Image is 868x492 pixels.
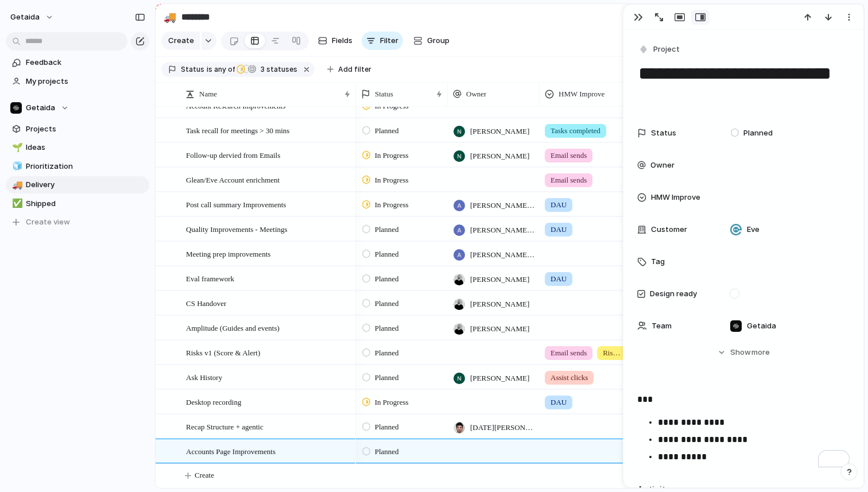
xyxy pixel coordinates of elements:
[6,73,149,90] a: My projects
[470,373,529,384] span: [PERSON_NAME]
[551,347,587,359] span: Email sends
[236,63,300,76] button: 3 statuses
[375,397,409,408] span: In Progress
[12,179,20,192] div: 🚚
[751,347,770,358] span: more
[551,224,567,235] span: DAU
[651,224,687,235] span: Customer
[730,347,751,358] span: Show
[551,199,567,211] span: DAU
[6,121,149,138] a: Projects
[6,195,149,212] a: ✅Shipped
[375,273,399,285] span: Planned
[743,127,773,139] span: Planned
[470,224,534,236] span: [PERSON_NAME] Sarma
[470,299,529,310] span: [PERSON_NAME]
[375,224,399,235] span: Planned
[10,142,22,153] button: 🌱
[186,222,288,235] span: Quality Improvements - Meetings
[551,273,567,285] span: DAU
[26,123,145,135] span: Projects
[186,247,270,260] span: Meeting prep improvements
[603,347,621,359] span: Risks addressed
[186,420,263,433] span: Recap Structure + agentic
[26,142,145,153] span: Ideas
[257,64,297,75] span: statuses
[636,41,683,58] button: Project
[186,148,280,161] span: Follow-up dervied from Emails
[161,32,200,50] button: Create
[375,88,393,100] span: Status
[470,323,529,335] span: [PERSON_NAME]
[10,198,22,210] button: ✅
[181,64,204,75] span: Status
[375,249,399,260] span: Planned
[26,198,145,210] span: Shipped
[320,61,378,78] button: Add filter
[375,323,399,334] span: Planned
[375,298,399,309] span: Planned
[375,421,399,433] span: Planned
[408,32,455,50] button: Group
[375,446,399,458] span: Planned
[375,372,399,383] span: Planned
[186,395,241,408] span: Desktop recording
[186,272,234,285] span: Eval framework
[186,370,222,383] span: Ask History
[375,125,399,137] span: Planned
[10,161,22,172] button: 🧊
[26,57,145,68] span: Feedback
[653,44,680,55] span: Project
[375,347,399,359] span: Planned
[470,422,534,433] span: [DATE][PERSON_NAME]
[26,216,70,228] span: Create view
[338,64,371,75] span: Add filter
[651,192,700,203] span: HMW Improve
[186,173,280,186] span: Glean/Eve Account enrichment
[6,99,149,117] button: Getaida
[650,288,697,300] span: Design ready
[559,88,604,100] span: HMW Improve
[651,127,676,139] span: Status
[375,150,409,161] span: In Progress
[380,35,398,47] span: Filter
[195,470,214,481] span: Create
[5,8,60,26] button: getaida
[199,88,217,100] span: Name
[6,158,149,175] a: 🧊Prioritization
[652,320,672,332] span: Team
[10,179,22,191] button: 🚚
[313,32,357,50] button: Fields
[332,35,352,47] span: Fields
[186,197,286,211] span: Post call summary Improvements
[747,320,776,332] span: Getaida
[551,397,567,408] span: DAU
[637,342,850,363] button: Showmore
[470,150,529,162] span: [PERSON_NAME]
[551,372,588,383] span: Assist clicks
[186,123,289,137] span: Task recall for meetings > 30 mins
[186,444,276,458] span: Accounts Page Improvements
[207,64,212,75] span: is
[375,199,409,211] span: In Progress
[747,224,759,235] span: Eve
[12,160,20,173] div: 🧊
[12,141,20,154] div: 🌱
[12,197,20,210] div: ✅
[551,125,600,137] span: Tasks completed
[470,249,534,261] span: [PERSON_NAME] Sarma
[26,161,145,172] span: Prioritization
[186,346,260,359] span: Risks v1 (Score & Alert)
[26,102,55,114] span: Getaida
[651,256,665,268] span: Tag
[161,8,179,26] button: 🚚
[650,160,675,171] span: Owner
[470,126,529,137] span: [PERSON_NAME]
[6,139,149,156] a: 🌱Ideas
[257,65,266,73] span: 3
[212,64,235,75] span: any of
[204,63,237,76] button: isany of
